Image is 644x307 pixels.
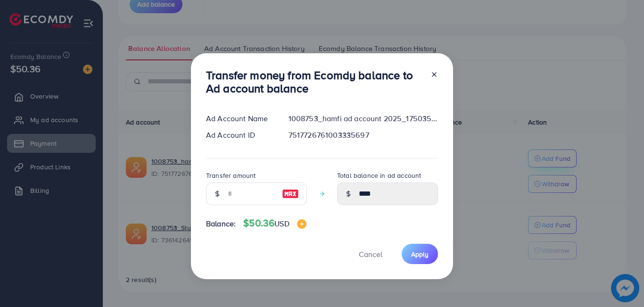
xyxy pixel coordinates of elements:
div: Ad Account ID [198,130,281,141]
span: Cancel [359,249,382,259]
label: Total balance in ad account [337,171,421,180]
span: Apply [411,249,429,259]
h3: Transfer money from Ecomdy balance to Ad account balance [206,68,423,96]
img: image [282,188,299,199]
button: Apply [402,244,438,264]
div: Ad Account Name [198,113,281,124]
div: 1008753_hamfi ad account 2025_1750357175489 [281,113,446,124]
span: USD [274,218,289,229]
h4: $50.36 [243,217,306,229]
span: Balance: [206,218,236,229]
img: image [297,219,306,229]
label: Transfer amount [206,171,256,180]
div: 7517726761003335697 [281,130,446,141]
button: Cancel [347,244,394,264]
